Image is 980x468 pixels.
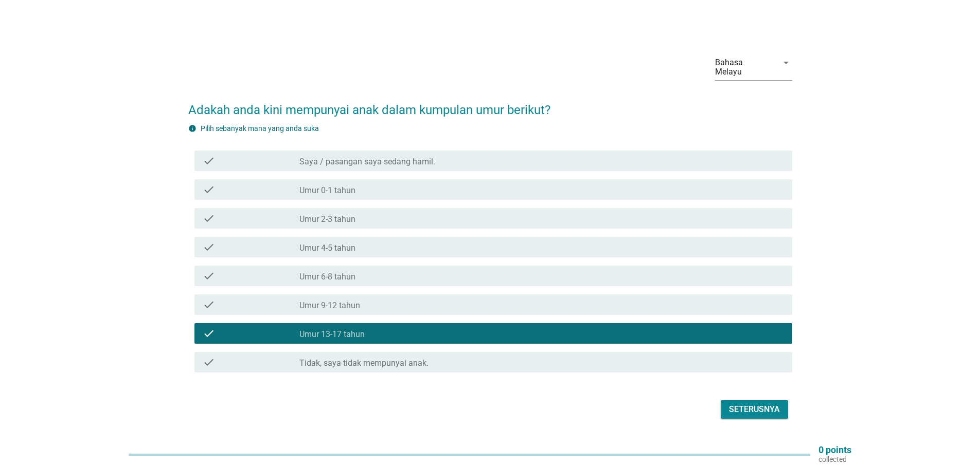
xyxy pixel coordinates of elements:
i: check [203,298,215,311]
i: check [203,327,215,340]
label: Umur 6-8 tahun [299,272,355,282]
div: Bahasa Melayu [715,58,772,77]
h2: Adakah anda kini mempunyai anak dalam kumpulan umur berikut? [188,90,792,119]
div: Seterusnya [729,403,780,416]
i: check [203,183,215,196]
p: collected [818,455,851,464]
label: Umur 2-3 tahun [299,214,355,224]
label: Umur 0-1 tahun [299,185,355,196]
label: Umur 4-5 tahun [299,243,355,253]
i: check [203,155,215,167]
i: check [203,241,215,253]
i: arrow_drop_down [780,57,792,69]
i: info [188,124,197,133]
i: check [203,270,215,282]
i: check [203,356,215,368]
label: Pilih sebanyak mana yang anda suka [201,124,319,133]
label: Saya / pasangan saya sedang hamil. [299,157,435,167]
i: check [203,212,215,224]
label: Tidak, saya tidak mempunyai anak. [299,358,429,368]
label: Umur 9-12 tahun [299,301,360,311]
label: Umur 13-17 tahun [299,329,365,340]
p: 0 points [818,445,851,455]
button: Seterusnya [721,400,788,419]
